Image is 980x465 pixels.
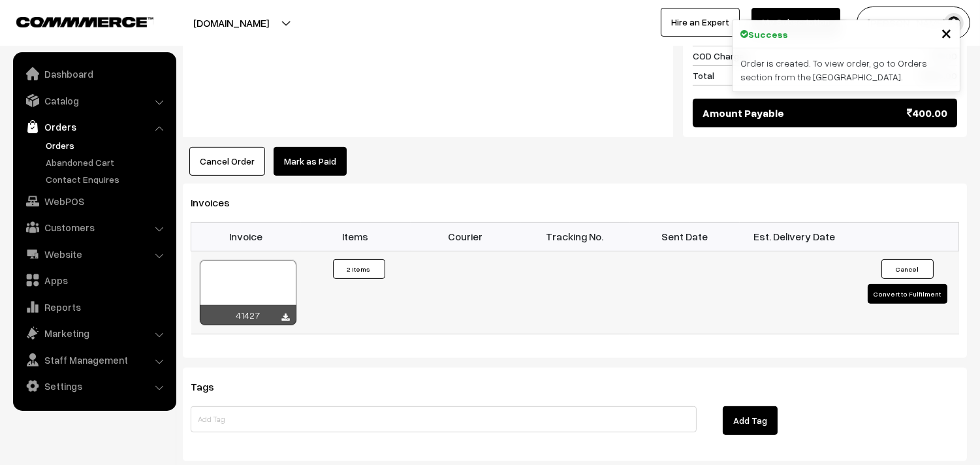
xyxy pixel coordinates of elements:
[148,7,315,39] button: [DOMAIN_NAME]
[16,189,172,213] a: WebPOS
[740,222,849,251] th: Est. Delivery Date
[191,196,245,209] span: Invoices
[42,172,172,186] a: Contact Enquires
[191,380,230,393] span: Tags
[16,321,172,345] a: Marketing
[16,89,172,112] a: Catalog
[733,48,960,91] div: Order is created. To view order, go to Orders section from the [GEOGRAPHIC_DATA].
[16,268,172,292] a: Apps
[630,222,740,251] th: Sent Date
[274,147,347,176] a: Mark as Paid
[16,13,131,29] a: COMMMERCE
[751,8,840,37] a: My Subscription
[16,242,172,266] a: Website
[881,259,934,279] button: Cancel
[868,284,947,304] button: Convert to Fulfilment
[16,17,153,27] img: COMMMERCE
[191,222,301,251] th: Invoice
[944,13,964,33] img: user
[16,374,172,398] a: Settings
[42,155,172,169] a: Abandoned Cart
[941,20,952,44] span: ×
[16,295,172,319] a: Reports
[411,222,520,251] th: Courier
[16,348,172,372] a: Staff Management
[703,105,784,121] span: Amount Payable
[857,7,970,39] button: [PERSON_NAME] s…
[191,406,697,432] input: Add Tag
[200,305,296,325] div: 41427
[301,222,411,251] th: Items
[189,147,265,176] button: Cancel Order
[693,49,750,63] span: COD Charges
[907,105,947,121] span: 400.00
[941,23,952,42] button: Close
[661,8,740,37] a: Hire an Expert
[723,406,778,435] button: Add Tag
[42,138,172,152] a: Orders
[16,216,172,239] a: Customers
[16,62,172,86] a: Dashboard
[693,69,714,82] span: Total
[333,259,385,279] button: 2 Items
[748,27,788,41] strong: Success
[16,115,172,138] a: Orders
[520,222,630,251] th: Tracking No.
